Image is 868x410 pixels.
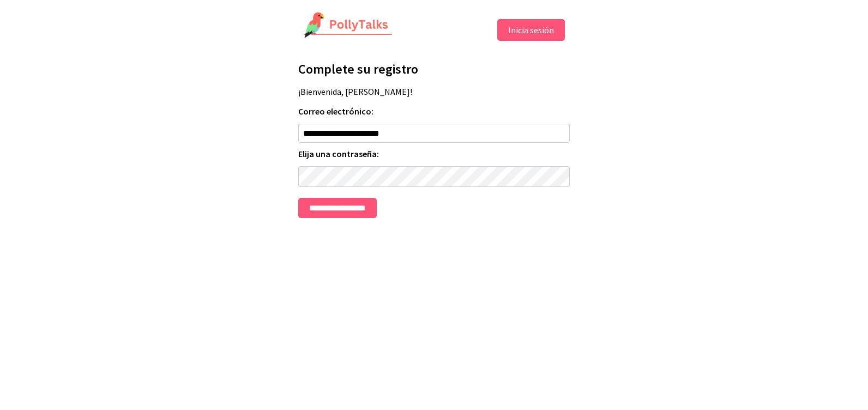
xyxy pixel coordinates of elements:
label: Elija una contraseña: [298,148,570,159]
button: Inicia sesión [497,19,565,41]
p: ¡Bienvenida, [PERSON_NAME]! [298,86,570,97]
h1: Complete su registro [298,61,570,77]
img: Logotipo de PollyTalks [303,12,393,39]
label: Correo electrónico: [298,106,570,117]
